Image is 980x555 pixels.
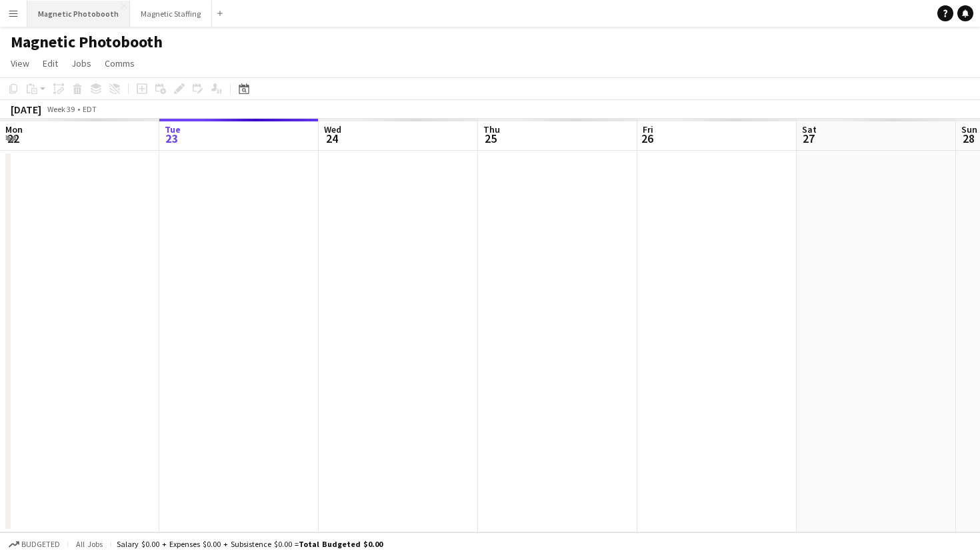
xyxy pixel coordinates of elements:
[641,131,653,146] span: 26
[961,123,977,135] span: Sun
[71,57,91,69] span: Jobs
[643,123,653,135] span: Fri
[130,1,212,27] button: Magnetic Staffing
[165,123,181,135] span: Tue
[117,539,383,549] div: Salary $0.00 + Expenses $0.00 + Subsistence $0.00 =
[5,123,23,135] span: Mon
[163,131,181,146] span: 23
[99,55,140,72] a: Comms
[83,104,97,114] div: EDT
[959,131,977,146] span: 28
[800,131,817,146] span: 27
[73,539,105,549] span: All jobs
[481,131,500,146] span: 25
[802,123,817,135] span: Sat
[299,539,383,549] span: Total Budgeted $0.00
[5,55,35,72] a: View
[483,123,500,135] span: Thu
[37,55,63,72] a: Edit
[11,57,29,69] span: View
[7,537,62,552] button: Budgeted
[324,123,341,135] span: Wed
[3,131,23,146] span: 22
[44,104,77,114] span: Week 39
[66,55,97,72] a: Jobs
[322,131,341,146] span: 24
[11,32,163,52] h1: Magnetic Photobooth
[21,540,60,549] span: Budgeted
[27,1,130,27] button: Magnetic Photobooth
[11,103,41,116] div: [DATE]
[105,57,135,69] span: Comms
[43,57,58,69] span: Edit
